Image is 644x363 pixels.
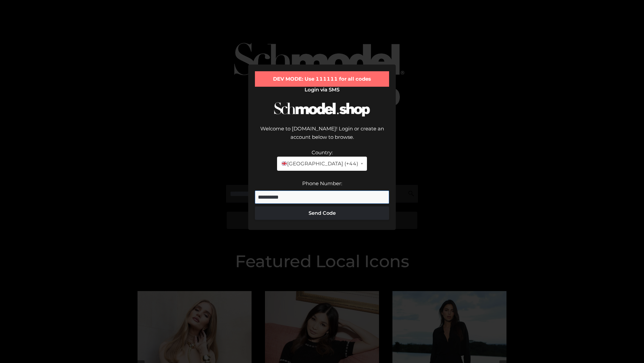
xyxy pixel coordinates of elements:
[281,159,358,168] span: [GEOGRAPHIC_DATA] (+44)
[255,87,389,93] h2: Login via SMS
[282,161,287,166] img: 🇬🇧
[312,149,333,156] label: Country:
[255,206,389,220] button: Send Code
[255,124,389,148] div: Welcome to [DOMAIN_NAME]! Login or create an account below to browse.
[272,96,372,123] img: Schmodel Logo
[255,71,389,87] div: DEV MODE: Use 111111 for all codes
[302,180,342,187] label: Phone Number:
